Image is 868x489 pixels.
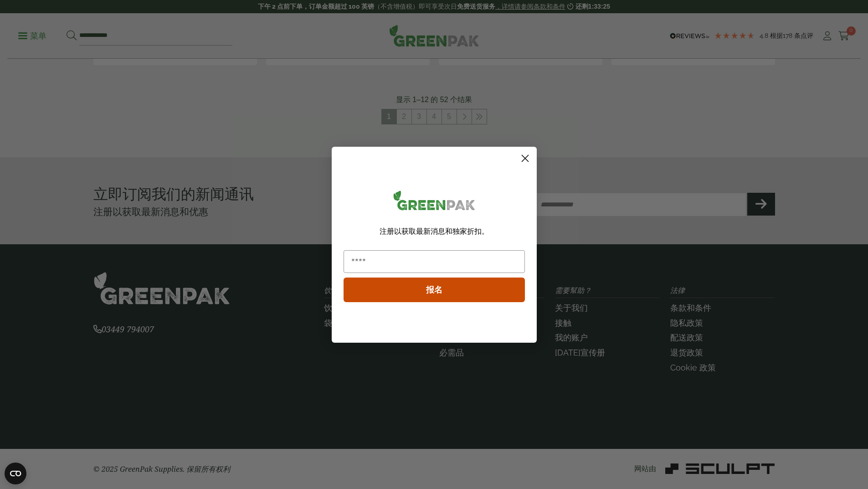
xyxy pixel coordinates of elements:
[5,463,26,484] button: 打开 CMP 小部件
[344,278,525,302] button: 报名
[426,283,442,296] font: 报名
[344,250,525,273] input: 电子邮件
[517,150,533,166] button: 关闭对话框
[344,187,525,217] img: greenpak_logo
[380,227,489,235] font: 注册以获取最新消息和独家折扣。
